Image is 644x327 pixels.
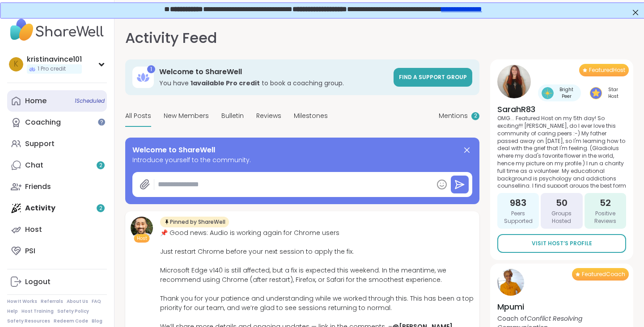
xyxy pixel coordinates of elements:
span: 983 [510,197,526,209]
a: Safety Resources [7,318,50,324]
div: Host [25,225,42,235]
p: OMG... Featured Host on my 5th day! So exciting!!! [PERSON_NAME], do I ever love this community o... [497,115,626,188]
a: Host Training [21,308,54,314]
a: How It Works [7,298,37,305]
span: Host [137,235,147,242]
span: 1 Pro credit [38,65,66,73]
div: Logout [25,277,51,287]
span: Groups Hosted [544,210,579,225]
a: Coaching [7,112,107,133]
span: Visit Host’s Profile [532,239,592,247]
div: Friends [25,182,51,192]
span: Find a support group [399,73,467,81]
span: Introduce yourself to the community. [132,155,472,165]
b: 1 available Pro credit [191,79,260,88]
span: Bulletin [221,111,244,121]
span: Welcome to ShareWell [132,145,215,155]
a: Find a support group [394,68,472,87]
h4: SarahR83 [497,104,626,115]
a: Chat2 [7,155,107,176]
div: kristinavince101 [27,54,82,64]
div: PSI [25,246,35,256]
span: Featured Coach [582,271,625,278]
a: Host [7,219,107,240]
div: Coaching [25,117,61,127]
h1: Activity Feed [125,27,217,49]
a: Blog [92,318,102,324]
div: Pinned by ShareWell [160,217,229,227]
span: k [14,59,18,70]
a: About Us [67,298,88,305]
div: Support [25,139,55,149]
a: Help [7,308,18,314]
span: All Posts [125,111,151,121]
img: brett [131,217,153,239]
a: Friends [7,176,107,197]
img: ShareWell Nav Logo [7,14,107,46]
a: Logout [7,271,107,293]
a: FAQ [92,298,101,305]
iframe: Spotlight [98,118,105,126]
a: Home1Scheduled [7,90,107,112]
h3: You have to book a coaching group. [159,79,388,88]
a: PSI [7,240,107,262]
div: Home [25,96,47,106]
span: Star Host [604,86,623,100]
img: Star Host [590,87,602,99]
h4: Mpumi [497,301,626,312]
img: Bright Peer [542,87,554,99]
span: Reviews [256,111,281,121]
span: Milestones [294,111,328,121]
img: Mpumi [497,269,524,296]
div: 1 [147,65,155,73]
span: Featured Host [589,67,625,74]
h3: Welcome to ShareWell [159,67,388,77]
span: Bright Peer [555,86,577,100]
span: Positive Reviews [588,210,623,225]
img: SarahR83 [497,65,531,98]
span: New Members [164,111,209,121]
span: 2 [99,162,102,169]
span: Peers Supported [501,210,535,225]
span: 1 Scheduled [75,97,105,105]
a: Visit Host’s Profile [497,234,626,253]
a: Referrals [41,298,63,305]
a: Redeem Code [54,318,88,324]
span: 50 [556,197,568,209]
div: Chat [25,160,43,170]
span: Mentions [439,111,468,121]
a: Safety Policy [57,308,89,314]
a: Support [7,133,107,155]
span: 2 [474,112,477,120]
span: 52 [600,197,611,209]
